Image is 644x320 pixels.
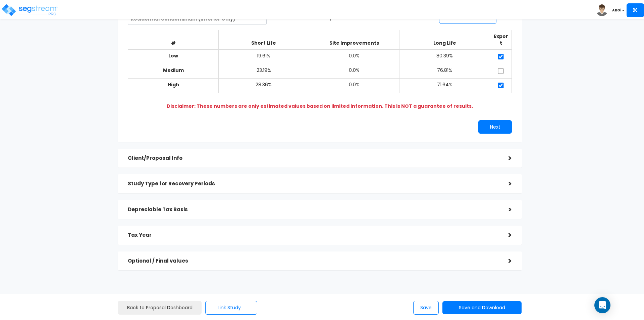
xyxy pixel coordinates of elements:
[498,153,512,164] div: >
[612,8,621,13] b: ABGi
[218,49,309,64] td: 19.61%
[498,256,512,266] div: >
[205,301,257,315] button: Link Study
[218,78,309,93] td: 28.36%
[128,232,498,238] h5: Tax Year
[309,64,399,78] td: 0.0%
[128,258,498,264] h5: Optional / Final values
[168,81,179,88] b: High
[168,52,178,59] b: Low
[399,49,490,64] td: 80.39%
[490,30,512,49] th: Export
[128,155,498,161] h5: Client/Proposal Info
[128,181,498,187] h5: Study Type for Recovery Periods
[399,78,490,93] td: 71.64%
[478,120,512,134] button: Next
[118,301,202,315] a: Back to Proposal Dashboard
[309,30,399,49] th: Site Improvements
[1,3,58,17] img: logo_pro_r.png
[128,12,267,25] span: Residential Condominium (Interior Only)
[167,103,473,109] b: Disclaimer: These numbers are only estimated values based on limited information. This is NOT a g...
[399,64,490,78] td: 76.81%
[309,78,399,93] td: 0.0%
[128,207,498,213] h5: Depreciable Tax Basis
[596,4,608,16] img: avatar.png
[413,301,439,315] button: Save
[399,30,490,49] th: Long Life
[498,204,512,215] div: >
[442,301,522,314] button: Save and Download
[309,49,399,64] td: 0.0%
[218,64,309,78] td: 23.19%
[163,67,184,74] b: Medium
[594,297,610,313] div: Open Intercom Messenger
[128,30,219,49] th: #
[218,30,309,49] th: Short Life
[498,179,512,189] div: >
[498,230,512,240] div: >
